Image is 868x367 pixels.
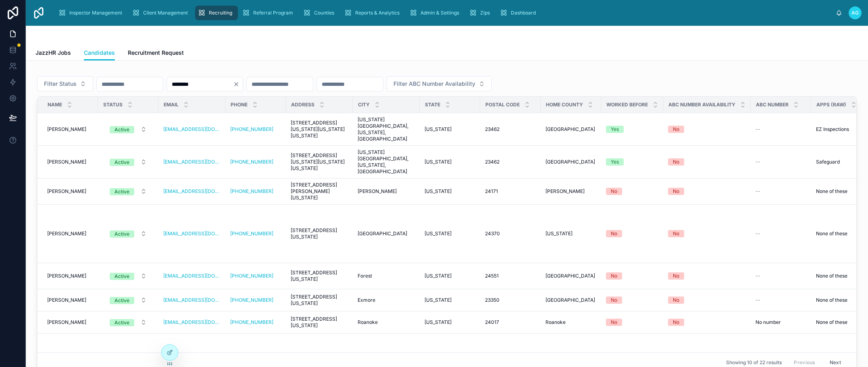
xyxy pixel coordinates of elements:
button: Select Button [387,76,492,91]
span: 24017 [485,319,499,326]
a: [STREET_ADDRESS][US_STATE] [291,227,348,240]
a: [PHONE_NUMBER] [230,188,273,195]
img: App logo [32,6,45,19]
a: [EMAIL_ADDRESS][DOMAIN_NAME] [163,297,221,303]
span: Status [103,102,123,108]
a: No [668,272,746,280]
span: 23462 [485,159,500,165]
a: [STREET_ADDRESS][US_STATE][US_STATE][US_STATE] [291,152,348,172]
span: 23350 [485,297,500,303]
span: None of these [816,297,847,303]
a: [PHONE_NUMBER] [230,188,281,195]
a: [GEOGRAPHIC_DATA] [545,297,596,303]
a: Reports & Analytics [341,6,405,20]
a: [US_STATE] [425,273,475,279]
span: Name [48,102,62,108]
span: -- [756,297,760,303]
a: Yes [606,126,658,133]
a: Client Management [129,6,194,20]
span: Address [291,102,314,108]
span: AG [851,10,859,16]
a: [PHONE_NUMBER] [230,297,273,303]
span: Postal Code [485,102,520,108]
a: Admin & Settings [407,6,465,20]
span: [US_STATE] [425,230,452,237]
span: -- [756,188,760,195]
span: ABC Number Availability [668,102,735,108]
a: Roanoke [358,319,415,326]
a: [US_STATE] [425,159,475,165]
span: 24370 [485,230,500,237]
a: [PERSON_NAME] [47,319,93,326]
span: State [425,102,440,108]
a: [US_STATE] [425,319,475,326]
span: 24551 [485,273,499,279]
div: No [673,188,679,195]
a: 23462 [485,159,536,165]
a: [PERSON_NAME] [47,159,93,165]
a: -- [756,188,806,195]
a: JazzHR Jobs [35,46,71,62]
div: No [611,272,617,280]
span: Showing 10 of 22 results [726,359,782,366]
a: Yes [606,158,658,166]
a: [GEOGRAPHIC_DATA] [545,273,596,279]
span: Reports & Analytics [355,10,400,16]
div: No [611,230,617,237]
a: [PHONE_NUMBER] [230,273,281,279]
a: [EMAIL_ADDRESS][DOMAIN_NAME] [163,188,221,195]
a: Recruiting [195,6,238,20]
div: Active [114,188,129,195]
a: No [606,319,658,326]
span: Forest [358,273,372,279]
a: [PERSON_NAME] [47,126,93,133]
span: Home County [546,102,583,108]
span: Apps (Raw) [816,102,846,108]
a: [EMAIL_ADDRESS][DOMAIN_NAME] [163,126,221,133]
a: Dashboard [497,6,541,20]
a: Roanoke [545,319,596,326]
span: [PERSON_NAME] [47,297,86,303]
span: Worked Before [606,102,648,108]
span: ABC Number [756,102,789,108]
span: [STREET_ADDRESS][US_STATE] [291,294,348,307]
span: [STREET_ADDRESS][PERSON_NAME][US_STATE] [291,182,348,201]
a: None of these [816,230,867,237]
span: Inspector Management [69,10,122,16]
div: Yes [611,158,619,166]
button: Select Button [103,184,153,199]
a: No [668,319,746,326]
a: Select Button [103,154,154,170]
a: [STREET_ADDRESS][US_STATE] [291,316,348,329]
span: City [358,102,370,108]
button: Select Button [103,122,153,137]
div: No [673,297,679,304]
a: -- [756,273,806,279]
div: No [611,297,617,304]
a: 23350 [485,297,536,303]
span: [US_STATE] [425,188,452,195]
span: [GEOGRAPHIC_DATA] [545,273,595,279]
a: [EMAIL_ADDRESS][DOMAIN_NAME] [163,319,221,326]
span: [US_STATE] [425,273,452,279]
a: Safeguard [816,159,867,165]
button: Select Button [103,315,153,330]
span: None of these [816,273,847,279]
a: -- [756,126,806,133]
span: Referral Program [253,10,293,16]
span: Counties [314,10,334,16]
span: [PERSON_NAME] [47,319,86,326]
div: No [673,272,679,280]
span: [US_STATE][GEOGRAPHIC_DATA], [US_STATE], [GEOGRAPHIC_DATA] [358,149,415,175]
a: [EMAIL_ADDRESS][DOMAIN_NAME] [163,273,221,279]
span: [PERSON_NAME] [47,188,86,195]
div: No [673,126,679,133]
span: None of these [816,319,847,326]
a: [PERSON_NAME] [47,188,93,195]
span: None of these [816,230,847,237]
span: Recruitment Request [128,49,184,57]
